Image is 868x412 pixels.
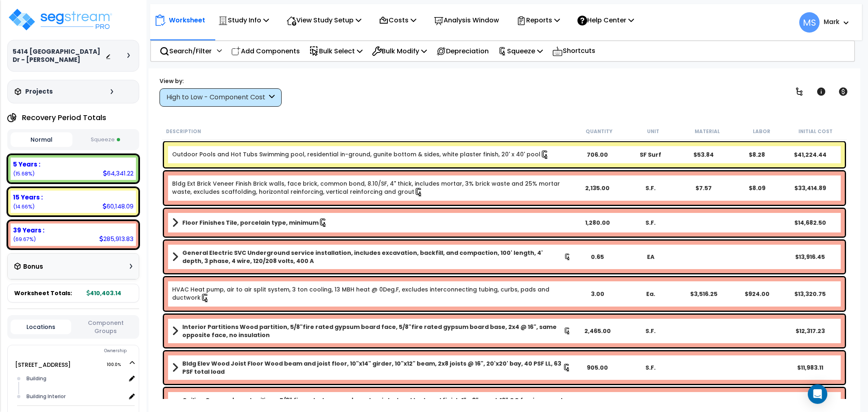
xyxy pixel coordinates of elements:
[677,290,730,298] div: $3,516.25
[783,219,837,227] div: $14,682.50
[753,128,770,135] small: Labor
[166,128,201,135] small: Description
[808,384,827,404] div: Open Intercom Messenger
[730,151,784,159] div: $8.28
[172,285,571,302] a: Individual Item
[372,46,427,57] p: Bulk Modify
[13,226,44,234] b: 39 Years :
[624,253,677,261] div: EA
[571,151,624,159] div: 706.00
[169,15,205,26] p: Worksheet
[498,46,543,57] p: Squeeze
[24,346,139,356] div: Ownership
[783,290,837,298] div: $13,320.75
[516,15,560,26] p: Reports
[22,114,106,122] h4: Recovery Period Totals
[13,236,36,243] small: 69.6665795490746%
[23,263,43,270] h3: Bonus
[11,320,71,334] button: Locations
[172,217,571,228] a: Assembly Title
[624,327,677,335] div: S.F.
[434,15,499,26] p: Analysis Window
[730,290,784,298] div: $924.00
[218,15,269,26] p: Study Info
[227,42,304,61] div: Add Components
[182,249,564,265] b: General Electric SVC Underground service installation, includes excavation, backfill, and compact...
[730,184,784,192] div: $8.09
[87,289,121,297] b: 410,403.14
[172,359,571,376] a: Assembly Title
[586,128,612,135] small: Quantity
[182,219,319,227] b: Floor Finishes Tile, porcelain type, minimum
[571,290,624,298] div: 3.00
[432,42,493,61] div: Depreciation
[783,364,837,372] div: $11,983.11
[13,203,35,210] small: 14.65585521592257%
[677,151,730,159] div: $53.84
[624,290,677,298] div: Ea.
[309,46,363,57] p: Bulk Select
[571,184,624,192] div: 2,135.00
[552,45,595,57] p: Shortcuts
[571,219,624,227] div: 1,280.00
[783,184,837,192] div: $33,414.89
[182,323,564,339] b: Interior Partitions Wood partition, 5/8"fire rated gypsum board face, 5/8"fire rated gypsum board...
[783,327,837,335] div: $12,317.23
[103,202,133,210] div: 60,148.09
[166,93,267,102] div: High to Low - Component Cost
[24,392,126,401] div: Building Interior
[695,128,720,135] small: Material
[99,234,133,243] div: 285,913.83
[677,184,730,192] div: $7.57
[103,169,133,178] div: 64,341.22
[24,374,126,384] div: Building
[783,253,837,261] div: $13,916.45
[172,150,549,159] a: Individual Item
[74,133,136,147] button: Squeeze
[799,12,820,33] span: MS
[13,160,40,169] b: 5 Years :
[231,46,300,57] p: Add Components
[172,323,571,339] a: Assembly Title
[798,128,833,135] small: Initial Cost
[160,46,212,57] p: Search/Filter
[624,364,677,372] div: S.F.
[172,249,571,265] a: Assembly Title
[571,364,624,372] div: 905.00
[824,18,840,26] b: Mark
[286,15,361,26] p: View Study Setup
[75,318,136,335] button: Component Groups
[172,180,571,197] a: Individual Item
[571,253,624,261] div: 0.65
[783,151,837,159] div: $41,224.44
[548,41,600,61] div: Shortcuts
[11,132,72,147] button: Normal
[182,359,563,376] b: Bldg Elev Wood Joist Floor Wood beam and joist floor, 10"x14" girder, 10"x12" beam, 2x8 joists @ ...
[7,7,113,32] img: logo_pro_r.png
[577,15,634,26] p: Help Center
[15,361,71,369] a: [STREET_ADDRESS] 100.0%
[107,360,128,370] span: 100.0%
[624,151,677,159] div: SF Surf
[647,128,659,135] small: Unit
[436,46,489,57] p: Depreciation
[624,219,677,227] div: S.F.
[25,88,53,96] h3: Projects
[13,48,105,64] h3: 5414 [GEOGRAPHIC_DATA] Dr - [PERSON_NAME]
[13,193,43,202] b: 15 Years :
[571,327,624,335] div: 2,465.00
[14,289,72,297] span: Worksheet Totals:
[379,15,416,26] p: Costs
[624,184,677,192] div: S.F.
[13,170,35,177] small: 15.677565235002831%
[160,77,282,85] div: View by:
